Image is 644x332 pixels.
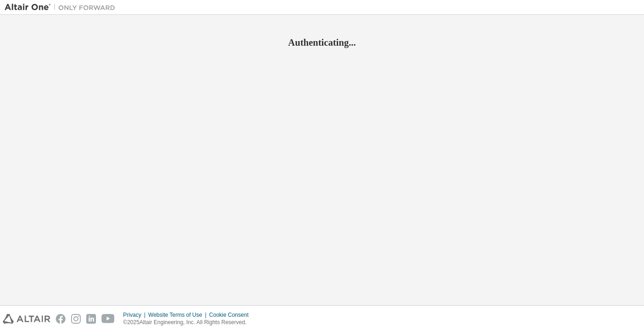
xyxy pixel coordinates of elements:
div: Website Terms of Use [148,311,209,319]
img: altair_logo.svg [3,314,50,324]
img: Altair One [5,3,120,12]
div: Cookie Consent [209,311,254,319]
p: © 2025 Altair Engineering, Inc. All Rights Reserved. [123,319,254,326]
h2: Authenticating... [5,36,639,48]
img: linkedin.svg [86,314,96,324]
img: instagram.svg [71,314,81,324]
img: youtube.svg [101,314,115,324]
div: Privacy [123,311,148,319]
img: facebook.svg [56,314,66,324]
